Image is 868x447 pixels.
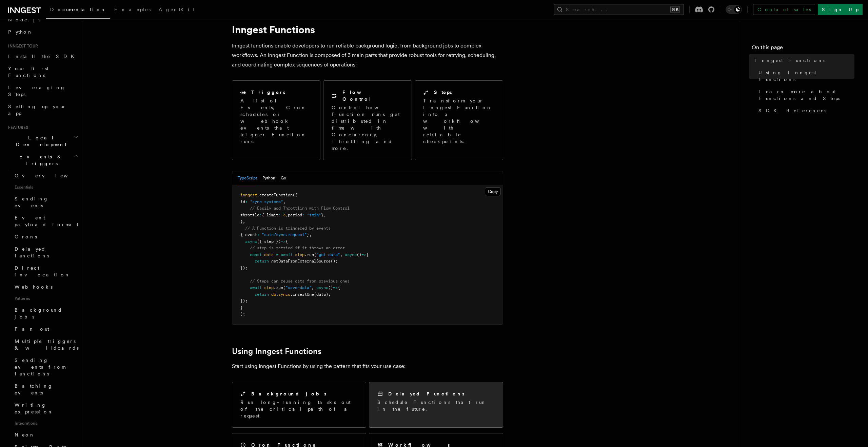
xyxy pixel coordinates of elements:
[342,89,403,102] h2: Flow Control
[332,104,403,152] p: Control how Function runs get distributed in time with Concurrency, Throttling and more.
[8,104,66,116] span: Setting up your app
[15,246,49,258] span: Delayed functions
[264,252,274,257] span: data
[340,252,342,257] span: ,
[302,213,304,217] span: :
[240,193,257,197] span: inngest
[15,432,35,438] span: Neon
[250,279,350,284] span: // Steps can reuse data from previous ones
[114,7,151,12] span: Examples
[245,226,331,231] span: // A Function is triggered by events
[12,281,80,293] a: Webhooks
[12,354,80,380] a: Sending events from functions
[250,206,350,211] span: // Easily add Throttling with Flow Control
[5,43,38,49] span: Inngest tour
[250,199,283,204] span: "sync-systems"
[251,390,327,397] h2: Background jobs
[12,243,80,262] a: Delayed functions
[304,252,314,257] span: .run
[255,259,269,264] span: return
[12,429,80,441] a: Neon
[758,107,826,114] span: SDK References
[250,285,262,290] span: await
[290,292,314,297] span: .insertOne
[15,357,65,376] span: Sending events from functions
[240,266,248,270] span: });
[361,252,366,257] span: =>
[274,285,283,290] span: .run
[240,305,243,310] span: }
[12,193,80,212] a: Sending events
[250,246,345,250] span: // step is retried if it throws an error
[15,234,37,239] span: Crons
[670,6,680,13] kbd: ⌘K
[15,265,70,277] span: Direct invocation
[5,151,80,170] button: Events & Triggers
[312,285,314,290] span: ,
[281,171,286,185] button: Go
[283,285,285,290] span: (
[278,213,281,217] span: :
[333,285,338,290] span: =>
[262,232,307,237] span: "auto/sync.request"
[8,85,65,97] span: Leveraging Steps
[285,239,288,244] span: {
[366,252,369,257] span: {
[12,323,80,335] a: Fan out
[271,292,276,297] span: db
[8,17,40,22] span: Node.js
[314,252,316,257] span: (
[314,292,331,297] span: (data);
[281,252,293,257] span: await
[5,134,74,148] span: Local Development
[257,193,293,197] span: .createFunction
[818,4,863,15] a: Sign Up
[245,199,248,204] span: :
[369,382,503,428] a: Delayed FunctionsSchedule Functions that run in the future.
[15,402,53,414] span: Writing expression
[316,252,340,257] span: "get-data"
[12,170,80,182] a: Overview
[5,26,80,38] a: Python
[5,62,80,81] a: Your first Functions
[15,173,84,178] span: Overview
[281,239,285,244] span: =>
[240,399,358,419] p: Run long-running tasks out of the critical path of a request.
[240,312,245,316] span: );
[377,399,495,412] p: Schedule Functions that run in the future.
[12,380,80,399] a: Batching events
[756,104,854,117] a: SDK References
[388,390,465,397] h2: Delayed Functions
[345,252,357,257] span: async
[295,252,304,257] span: step
[276,292,278,297] span: .
[323,213,326,217] span: ,
[232,382,366,428] a: Background jobsRun long-running tasks out of the critical path of a request.
[12,182,80,193] span: Essentials
[307,213,321,217] span: "1min"
[110,2,155,18] a: Examples
[50,7,106,12] span: Documentation
[5,100,80,119] a: Setting up your app
[240,219,243,224] span: }
[288,213,302,217] span: period
[251,89,285,96] h2: Triggers
[255,292,269,297] span: return
[338,285,340,290] span: {
[283,213,285,217] span: 3
[423,97,496,145] p: Transform your Inngest Function into a workflow with retriable checkpoints.
[264,285,274,290] span: step
[357,252,361,257] span: ()
[753,4,815,15] a: Contact sales
[232,362,503,371] p: Start using Inngest Functions by using the pattern that fits your use case:
[257,232,259,237] span: :
[15,326,49,332] span: Fan out
[756,66,854,85] a: Using Inngest Functions
[554,4,684,15] button: Search...⌘K
[5,50,80,62] a: Install the SDK
[155,2,199,18] a: AgentKit
[316,285,328,290] span: async
[46,2,110,19] a: Documentation
[8,29,33,35] span: Python
[243,219,245,224] span: ,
